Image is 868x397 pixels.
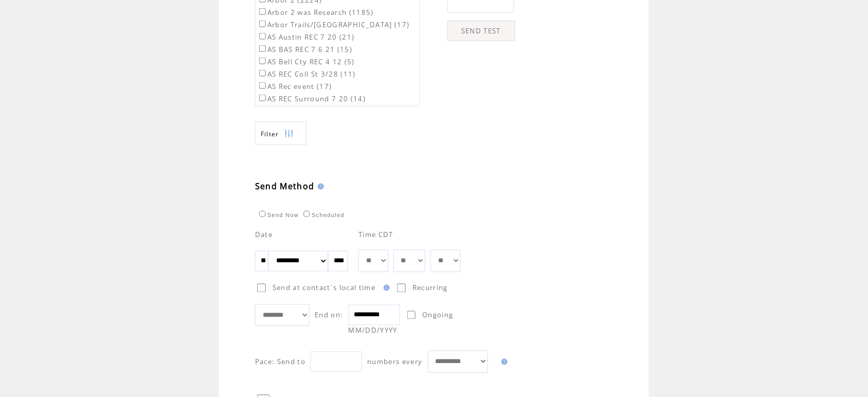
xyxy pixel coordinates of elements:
span: Recurring [412,283,448,293]
label: AS Rec event (17) [257,82,332,91]
input: Arbor Trails/[GEOGRAPHIC_DATA] (17) [259,21,266,27]
input: AS Bell Cty REC 4 12 (5) [259,58,266,64]
span: End on: [315,311,343,320]
span: Pace: Send to [255,357,305,367]
label: AS Austin REC 7 20 (21) [257,32,355,42]
span: numbers every [367,357,422,367]
label: AS Bell Cty REC 4 12 (5) [257,57,355,66]
a: SEND TEST [447,21,515,41]
span: Send at contact`s local time [273,283,375,293]
input: AS BAS REC 7 6 21 (15) [259,45,266,52]
span: Send Method [255,181,315,192]
img: help.gif [315,184,324,190]
label: AS RR Rec 4 13 23 (0) [257,106,347,115]
span: Date [255,230,273,240]
input: Scheduled [303,211,310,218]
label: Arbor Trails/[GEOGRAPHIC_DATA] (17) [257,20,410,29]
a: Filter [255,122,306,145]
label: AS BAS REC 7 6 21 (15) [257,45,352,54]
input: AS Rec event (17) [259,82,266,89]
label: Send Now [257,212,299,219]
label: Scheduled [301,212,345,219]
span: Show filters [261,130,279,138]
input: Send Now [259,211,266,218]
span: Time CDT [358,230,393,240]
img: help.gif [498,359,508,365]
img: filters.png [284,122,294,146]
input: Arbor 2 was Research (1185) [259,8,266,15]
input: AS REC Coll St 3/28 (11) [259,70,266,77]
input: AS REC Surround 7 20 (14) [259,95,266,101]
label: AS REC Surround 7 20 (14) [257,94,366,103]
span: Ongoing [422,311,453,320]
input: AS Austin REC 7 20 (21) [259,33,266,40]
label: Arbor 2 was Research (1185) [257,8,374,17]
label: AS REC Coll St 3/28 (11) [257,69,356,79]
img: help.gif [381,285,390,291]
span: MM/DD/YYYY [349,326,397,335]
